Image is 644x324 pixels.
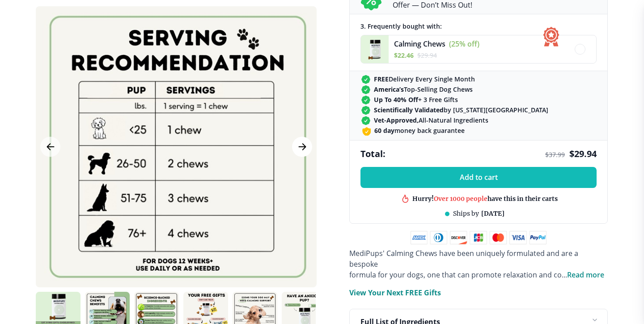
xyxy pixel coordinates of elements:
[374,85,473,94] span: Top-Selling Dog Chews
[292,137,312,157] button: Next Image
[394,39,445,49] span: Calming Chews
[394,51,414,60] span: $ 22.46
[374,116,488,124] span: All-Natural Ingredients
[374,126,394,135] strong: 60 day
[360,148,386,160] span: Total:
[360,167,597,188] button: Add to cart
[374,85,404,94] strong: America’s
[374,126,465,135] span: money back guarantee
[374,75,475,83] span: Delivery Every Single Month
[349,270,562,280] span: formula for your dogs, one that can promote relaxation and co
[349,248,578,269] span: MediPups' Calming Chews have been uniquely formulated and are a bespoke
[361,35,389,63] img: Calming Chews - Medipups
[562,270,604,280] span: ...
[417,51,437,60] span: $ 29.94
[412,194,558,202] div: Hurry! have this in their carts
[374,95,418,104] strong: Up To 40% Off
[449,39,479,49] span: (25% off)
[481,209,504,217] span: [DATE]
[374,95,458,104] span: + 3 Free Gifts
[545,150,565,159] span: $ 37.99
[453,209,479,217] span: Ships by
[569,148,597,160] span: $ 29.94
[434,194,487,202] span: Over 1000 people
[40,137,60,157] button: Previous Image
[411,231,547,244] img: payment methods
[349,287,441,298] p: View Your Next FREE Gifts
[374,106,444,114] strong: Scientifically Validated
[374,116,419,124] strong: Vet-Approved,
[374,106,548,114] span: by [US_STATE][GEOGRAPHIC_DATA]
[374,75,389,83] strong: FREE
[360,22,442,30] span: 3 . Frequently bought with:
[567,270,604,280] span: Read more
[460,173,498,182] span: Add to cart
